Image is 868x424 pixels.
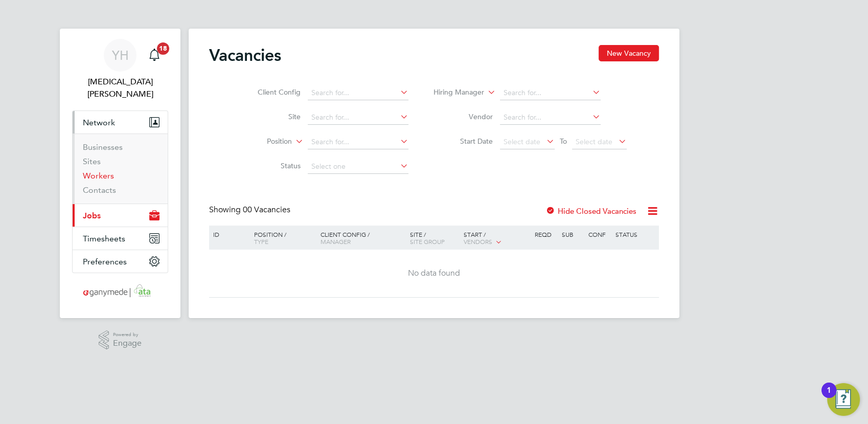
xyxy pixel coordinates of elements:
span: Yasmin Hemati-Gilani [72,76,168,100]
label: Client Config [242,87,301,97]
span: Jobs [83,211,101,220]
input: Search for... [308,110,408,125]
div: Site / [407,226,461,250]
label: Status [242,161,301,170]
div: Client Config / [318,226,407,250]
input: Search for... [308,86,408,100]
button: Timesheets [73,227,168,250]
button: Open Resource Center, 1 new notification [827,383,860,416]
a: Contacts [83,185,116,195]
span: Select date [576,137,612,146]
div: Position / [246,226,318,250]
span: Site Group [410,237,445,246]
span: Select date [504,137,540,146]
span: YH [112,49,129,62]
a: Workers [83,171,114,181]
span: Manager [321,237,351,246]
label: Site [242,112,301,121]
input: Search for... [500,86,601,100]
label: Hide Closed Vacancies [545,206,636,216]
span: Timesheets [83,234,125,243]
span: Type [254,237,268,246]
div: Status [613,226,657,243]
span: Preferences [83,257,127,266]
span: Vendors [463,237,492,246]
div: 1 [827,390,831,404]
input: Search for... [500,110,601,125]
a: 18 [144,39,165,72]
a: Sites [83,157,101,166]
label: Position [233,137,292,147]
input: Search for... [308,135,408,149]
div: Start / [461,226,532,251]
span: Powered by [113,330,142,339]
span: Network [83,118,115,127]
label: Start Date [434,137,493,146]
div: Reqd [532,226,559,243]
label: Vendor [434,112,493,121]
div: Sub [559,226,586,243]
a: YH[MEDICAL_DATA][PERSON_NAME] [72,39,168,100]
input: Select one [308,160,408,174]
span: 00 Vacancies [243,205,290,215]
a: Go to home page [72,283,168,300]
div: Showing [209,205,292,215]
h2: Vacancies [209,45,281,65]
div: ID [211,226,246,243]
label: Hiring Manager [425,87,484,98]
div: Conf [586,226,612,243]
button: Jobs [73,204,168,227]
span: Engage [113,339,142,348]
span: 18 [157,42,169,55]
button: New Vacancy [599,45,659,61]
img: ganymedesolutions-logo-retina.png [80,283,161,300]
a: Powered byEngage [99,330,142,350]
a: Businesses [83,142,123,152]
button: Network [73,111,168,133]
div: No data found [211,268,657,279]
button: Preferences [73,250,168,273]
div: Network [73,133,168,204]
span: To [557,135,570,148]
nav: Main navigation [60,29,180,318]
